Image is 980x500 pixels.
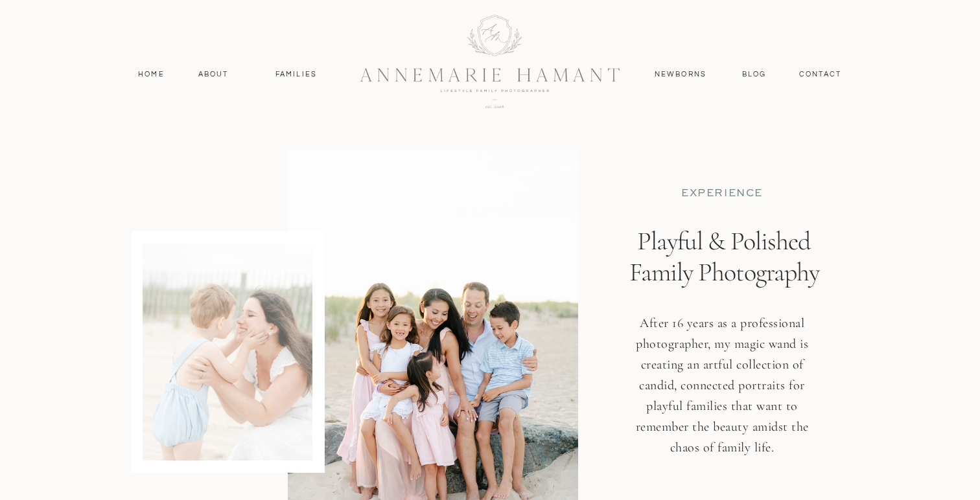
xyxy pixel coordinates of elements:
[267,69,325,80] a: Families
[132,69,170,80] a: Home
[649,69,712,80] a: Newborns
[627,313,817,479] h3: After 16 years as a professional photographer, my magic wand is creating an artful collection of ...
[642,187,802,200] p: EXPERIENCE
[618,225,830,343] h1: Playful & Polished Family Photography
[792,69,848,80] a: contact
[194,69,232,80] a: About
[739,69,769,80] a: Blog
